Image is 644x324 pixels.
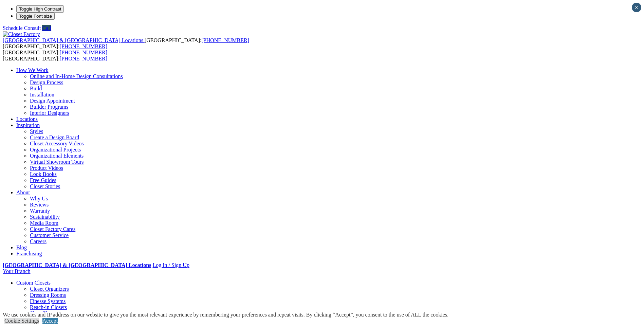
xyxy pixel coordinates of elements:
a: Online and In-Home Design Consultations [30,73,123,79]
a: Organizational Projects [30,147,81,152]
a: Design Appointment [30,98,75,104]
a: Closet Accessory Videos [30,141,84,146]
a: How We Work [16,67,49,73]
a: Custom Closets [16,280,51,286]
a: Call [42,25,51,31]
a: Blog [16,245,27,250]
a: Design Process [30,79,63,85]
div: We use cookies and IP address on our website to give you the most relevant experience by remember... [3,312,448,318]
a: Log In / Sign Up [152,262,189,268]
a: Cookie Settings [4,318,39,324]
a: Closet Factory Cares [30,226,75,232]
a: Organizational Elements [30,153,84,159]
span: [GEOGRAPHIC_DATA]: [GEOGRAPHIC_DATA]: [3,37,249,49]
a: [GEOGRAPHIC_DATA] & [GEOGRAPHIC_DATA] Locations [3,37,145,43]
a: Why Us [30,196,48,201]
a: Sustainability [30,214,60,220]
a: [PHONE_NUMBER] [60,50,107,55]
a: Reach-in Closets [30,304,67,310]
a: Virtual Showroom Tours [30,159,84,165]
a: [PHONE_NUMBER] [60,43,107,49]
a: Look Books [30,171,57,177]
a: Reviews [30,202,49,208]
a: About [16,190,30,195]
a: Schedule Consult [3,25,41,31]
a: Shoe Closets [30,310,58,316]
a: Dressing Rooms [30,292,66,298]
a: [GEOGRAPHIC_DATA] & [GEOGRAPHIC_DATA] Locations [3,262,151,268]
img: Closet Factory [3,31,40,37]
button: Toggle Font size [16,13,55,20]
a: Closet Organizers [30,286,69,292]
a: Franchising [16,251,42,256]
a: Your Branch [3,268,30,274]
span: [GEOGRAPHIC_DATA]: [GEOGRAPHIC_DATA]: [3,50,107,61]
a: Customer Service [30,232,69,238]
a: Locations [16,116,38,122]
button: Close [632,3,641,12]
a: Warranty [30,208,50,214]
span: [GEOGRAPHIC_DATA] & [GEOGRAPHIC_DATA] Locations [3,37,143,43]
a: Inspiration [16,122,40,128]
a: Free Guides [30,177,56,183]
span: Toggle High Contrast [19,6,61,12]
a: Interior Designers [30,110,69,116]
a: Careers [30,238,47,244]
a: Installation [30,92,54,97]
a: Media Room [30,220,58,226]
a: Product Videos [30,165,63,171]
a: Build [30,86,42,91]
a: Builder Programs [30,104,68,110]
a: [PHONE_NUMBER] [60,56,107,61]
a: Create a Design Board [30,134,79,140]
a: Finesse Systems [30,298,66,304]
a: [PHONE_NUMBER] [201,37,249,43]
a: Accept [42,318,58,324]
a: Styles [30,128,43,134]
a: Closet Stories [30,183,60,189]
button: Toggle High Contrast [16,5,64,13]
span: Toggle Font size [19,14,52,19]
